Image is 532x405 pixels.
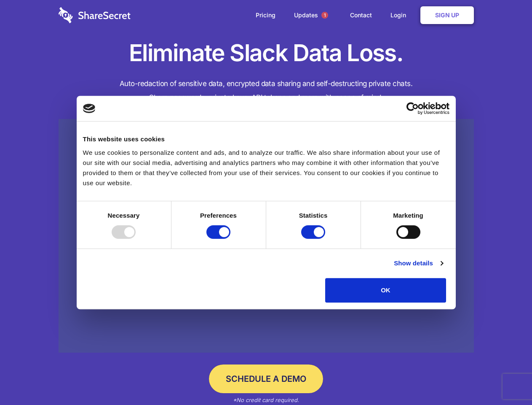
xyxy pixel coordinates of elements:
a: Pricing [247,2,284,28]
a: Wistia video thumbnail [59,119,474,353]
a: Schedule a Demo [209,364,323,393]
h1: Eliminate Slack Data Loss. [59,38,474,68]
div: We use cookies to personalize content and ads, and to analyze our traffic. We also share informat... [83,148,449,188]
a: Usercentrics Cookiebot - opens in a new window [376,102,449,115]
img: logo [83,104,96,113]
strong: Necessary [108,212,140,219]
em: *No credit card required. [233,397,299,403]
strong: Marketing [393,212,423,219]
span: 1 [321,12,328,19]
button: OK [325,278,446,302]
h4: Auto-redaction of sensitive data, encrypted data sharing and self-destructing private chats. Shar... [59,77,474,105]
a: Sign Up [420,6,474,24]
strong: Statistics [299,212,328,219]
div: This website uses cookies [83,134,449,144]
strong: Preferences [200,212,237,219]
img: logo-wordmark-white-trans-d4663122ce5f474addd5e946df7df03e33cb6a1c49d2221995e7729f52c070b2.svg [59,7,131,23]
a: Login [382,2,419,28]
a: Show details [394,258,443,268]
a: Contact [342,2,380,28]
